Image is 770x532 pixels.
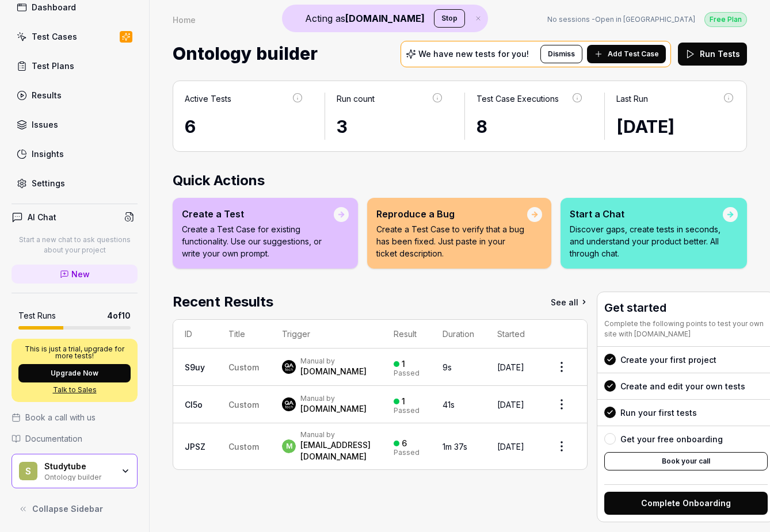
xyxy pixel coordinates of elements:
[394,407,420,414] div: Passed
[300,366,367,377] div: [DOMAIN_NAME]
[12,84,138,106] a: Results
[477,93,559,105] div: Test Case Executions
[497,400,524,409] time: [DATE]
[32,30,77,43] div: Test Cases
[185,93,231,105] div: Active Tests
[337,114,444,140] div: 3
[434,9,465,28] button: Stop
[32,148,64,160] div: Insights
[18,346,131,359] p: This is just a trial, upgrade for more tests!
[704,12,747,27] div: Free Plan
[300,357,367,366] div: Manual by
[587,45,666,63] button: Add Test Case
[431,320,486,349] th: Duration
[12,172,138,194] a: Settings
[616,116,674,137] time: [DATE]
[32,1,76,13] div: Dashboard
[394,449,420,456] div: Passed
[540,45,582,63] button: Dismiss
[107,309,131,322] span: 4 of 10
[300,430,371,439] div: Manual by
[173,14,196,25] div: Home
[402,438,407,449] div: 6
[270,320,382,349] th: Trigger
[604,492,768,515] button: Complete Onboarding
[32,503,103,515] span: Collapse Sidebar
[19,462,37,480] span: S
[300,394,367,403] div: Manual by
[173,320,217,349] th: ID
[12,113,138,136] a: Issues
[402,396,405,407] div: 1
[12,454,138,488] button: SStudytubeOntology builder
[228,442,259,451] span: Custom
[12,497,138,520] button: Collapse Sidebar
[608,49,659,59] span: Add Test Case
[44,472,113,481] div: Ontology builder
[604,319,768,339] div: Complete the following points to test your own site with [DOMAIN_NAME]
[477,114,584,140] div: 8
[18,311,56,321] h5: Test Runs
[182,207,334,221] div: Create a Test
[173,292,273,312] h2: Recent Results
[32,177,65,189] div: Settings
[704,12,747,27] button: Free Plan
[486,320,536,349] th: Started
[185,400,203,409] a: Cl5o
[376,223,527,259] p: Create a Test Case to verify that a bug has been fixed. Just paste in your ticket description.
[282,439,296,453] span: m
[620,433,723,445] div: Get your free onboarding
[32,60,74,72] div: Test Plans
[185,362,205,372] a: S9uy
[620,354,716,366] div: Create your first project
[620,380,745,392] div: Create and edit your own tests
[12,433,138,445] a: Documentation
[228,400,259,409] span: Custom
[28,211,56,223] h4: AI Chat
[12,235,138,255] p: Start a new chat to ask questions about your project
[678,43,747,66] button: Run Tests
[497,362,524,372] time: [DATE]
[443,400,455,409] time: 41s
[443,362,452,372] time: 9s
[547,15,595,24] span: No sessions -
[18,385,131,395] a: Talk to Sales
[71,268,90,280] span: New
[394,370,420,377] div: Passed
[173,170,747,191] h2: Quick Actions
[25,411,96,423] span: Book a call with us
[418,50,529,58] p: We have new tests for you!
[620,407,697,419] div: Run your first tests
[300,439,371,462] div: [EMAIL_ADDRESS][DOMAIN_NAME]
[382,320,431,349] th: Result
[547,14,695,25] a: No sessions -Open in [GEOGRAPHIC_DATA]
[282,360,296,374] img: 7ccf6c19-61ad-4a6c-8811-018b02a1b829.jpg
[12,55,138,77] a: Test Plans
[18,364,131,382] button: Upgrade Now
[182,223,334,259] p: Create a Test Case for existing functionality. Use our suggestions, or write your own prompt.
[173,39,318,69] span: Ontology builder
[44,461,113,472] div: Studytube
[12,143,138,165] a: Insights
[25,433,82,445] span: Documentation
[376,207,527,221] div: Reproduce a Bug
[185,442,205,451] a: JPSZ
[217,320,270,349] th: Title
[32,89,62,101] div: Results
[185,114,304,140] div: 6
[12,265,138,284] a: New
[604,452,768,470] button: Book your call
[32,118,58,131] div: Issues
[616,93,648,105] div: Last Run
[604,299,768,316] h3: Get started
[228,362,259,372] span: Custom
[12,411,138,423] a: Book a call with us
[337,93,375,105] div: Run count
[570,207,723,221] div: Start a Chat
[282,397,296,411] img: 7ccf6c19-61ad-4a6c-8811-018b02a1b829.jpg
[570,223,723,259] p: Discover gaps, create tests in seconds, and understand your product better. All through chat.
[402,359,405,369] div: 1
[443,442,467,451] time: 1m 37s
[551,292,588,312] a: See all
